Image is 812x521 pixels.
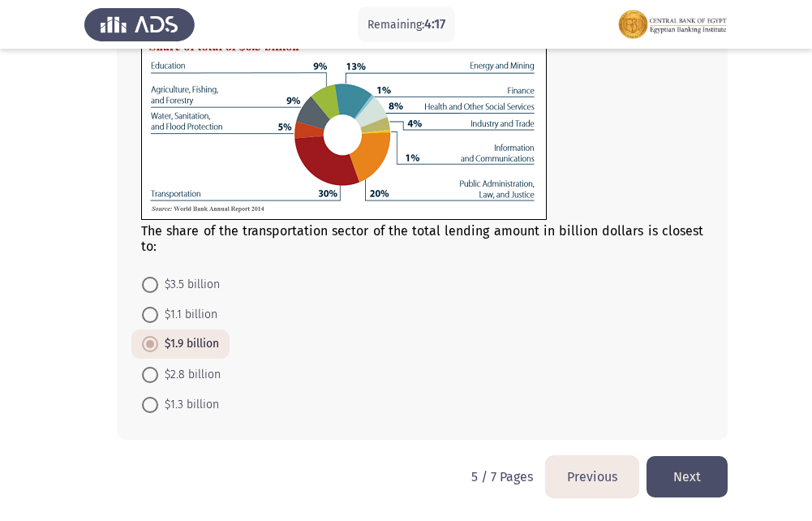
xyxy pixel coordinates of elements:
span: The share of the transportation sector of the total lending amount in billion dollars is closest to: [141,223,703,254]
p: 5 / 7 Pages [471,469,533,484]
button: load next page [647,456,728,497]
span: $1.1 billion [158,305,217,325]
img: Assess Talent Management logo [84,2,195,47]
span: $3.5 billion [158,275,220,295]
span: $2.8 billion [158,365,221,385]
span: 4:17 [424,16,445,32]
button: load previous page [546,456,638,497]
span: $1.9 billion [158,334,219,354]
span: $1.3 billion [158,395,219,415]
p: Remaining: [367,15,445,35]
img: Assessment logo of EBI Analytical Thinking FOCUS Assessment EN [617,2,728,47]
